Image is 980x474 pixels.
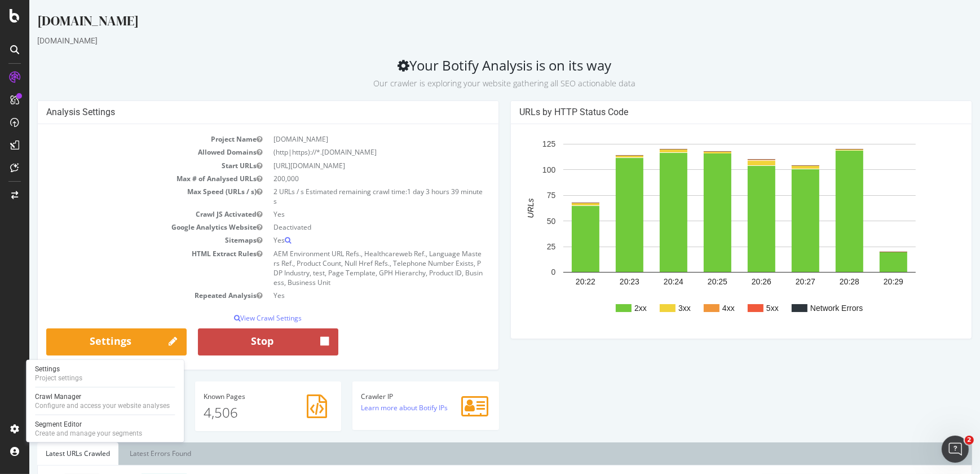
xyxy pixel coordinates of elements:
[490,133,930,330] svg: A chart.
[17,185,239,208] td: Max Speed (URLs / s)
[522,268,527,277] text: 0
[35,429,142,438] div: Create and manage your segments
[239,221,461,234] td: Deactivated
[722,277,742,286] text: 20:26
[693,304,705,313] text: 4xx
[245,187,454,206] span: 1 day 3 hours 39 minutes
[17,247,239,289] td: HTML Extract Rules
[497,199,506,218] text: URLs
[17,328,157,355] a: Settings
[649,304,661,313] text: 3xx
[490,107,934,118] h4: URLs by HTTP Status Code
[35,420,142,429] div: Segment Editor
[518,191,527,200] text: 75
[854,277,874,286] text: 20:29
[174,393,304,400] h4: Pages Known
[17,289,239,302] td: Repeated Analysis
[8,11,943,35] div: [DOMAIN_NAME]
[16,403,146,422] p: 835
[8,442,89,465] a: Latest URLs Crawled
[239,159,461,172] td: [URL][DOMAIN_NAME]
[30,391,179,411] a: Crawl ManagerConfigure and access your website analyses
[174,403,304,422] p: 4,506
[17,159,239,172] td: Start URLs
[810,277,830,286] text: 20:28
[518,242,527,251] text: 25
[30,363,179,384] a: SettingsProject settings
[239,172,461,185] td: 200,000
[35,401,170,410] div: Configure and access your website analyses
[590,277,610,286] text: 20:23
[239,234,461,247] td: Yes
[8,35,943,46] div: [DOMAIN_NAME]
[17,172,239,185] td: Max # of Analysed URLs
[17,107,461,118] h4: Analysis Settings
[17,234,239,247] td: Sitemaps
[332,393,461,400] h4: Crawler IP
[17,313,461,323] p: View Crawl Settings
[518,217,527,226] text: 50
[17,133,239,146] td: Project Name
[332,403,418,412] a: Learn more about Botify IPs
[965,436,974,445] span: 2
[634,277,654,286] text: 20:24
[30,419,179,439] a: Segment EditorCreate and manage your segments
[737,304,749,313] text: 5xx
[766,277,786,286] text: 20:27
[35,374,82,383] div: Project settings
[92,442,170,465] a: Latest Errors Found
[239,185,461,208] td: 2 URLs / s Estimated remaining crawl time:
[678,277,698,286] text: 20:25
[781,304,833,313] text: Network Errors
[513,140,527,149] text: 125
[35,392,170,401] div: Crawl Manager
[169,328,309,355] button: Stop
[546,277,566,286] text: 20:22
[942,436,969,463] iframe: Intercom live chat
[605,304,617,313] text: 2xx
[239,208,461,221] td: Yes
[17,221,239,234] td: Google Analytics Website
[239,289,461,302] td: Yes
[239,146,461,159] td: (http|https)://*.[DOMAIN_NAME]
[35,365,82,374] div: Settings
[8,58,943,89] h2: Your Botify Analysis is on its way
[513,165,527,174] text: 100
[17,146,239,159] td: Allowed Domains
[239,247,461,289] td: AEM Environment URL Refs., Healthcareweb Ref., Language Masters Ref., Product Count, Null Href Re...
[17,208,239,221] td: Crawl JS Activated
[239,133,461,146] td: [DOMAIN_NAME]
[345,78,607,89] small: Our crawler is exploring your website gathering all SEO actionable data
[16,393,146,400] h4: Pages Crawled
